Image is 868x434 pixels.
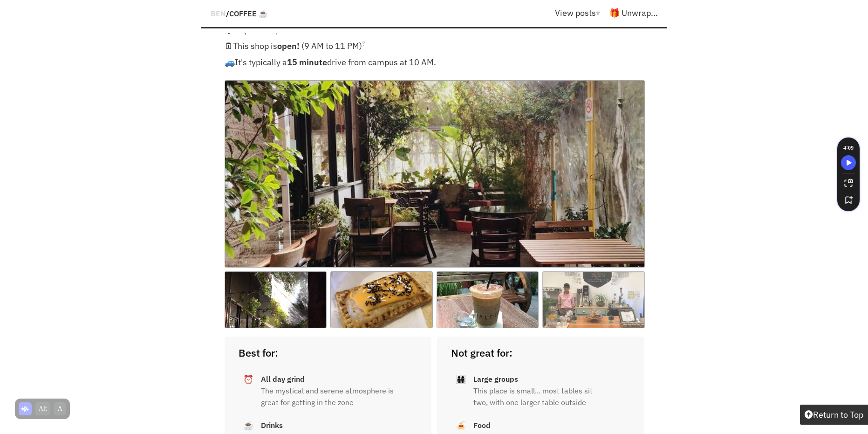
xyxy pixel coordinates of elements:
[225,271,327,328] img: o.jpg
[596,7,600,18] span: ▾
[800,405,868,425] button: Return to Top
[233,41,365,51] span: This shop is (9 AM to 11 PM)
[229,9,268,18] a: Coffee ☕️
[261,385,404,408] p: The mystical and serene atmosphere is great for getting in the zone
[456,420,466,431] span: 🍝
[277,41,300,51] strong: open!
[456,374,466,385] span: 👨‍👩‍👧‍👧
[225,54,644,70] p: It's typically a drive from campus at 10 AM.
[451,346,644,359] h2: Not great for:
[243,420,253,431] span: ☕️
[473,420,491,430] strong: Food
[287,57,327,68] strong: 15 minute
[261,420,283,430] strong: Drinks
[261,374,305,384] strong: All day grind
[609,7,658,18] a: 🎁 Unwrap...
[211,9,226,18] a: BEN
[225,24,235,35] span: 💸
[211,5,268,22] div: /
[473,374,518,384] strong: Large groups
[437,271,539,328] img: o.jpg
[225,80,645,268] img: balcony-hero.jpg
[362,39,365,48] sup: ?
[318,24,341,35] strong: $5.00
[542,271,645,328] img: o.jpg
[243,374,253,385] span: ⏰
[239,346,431,359] h2: Best for:
[225,41,233,51] span: 🗓
[555,7,609,18] a: View posts
[330,271,433,328] img: o.jpg
[225,57,235,68] span: 🚙
[473,385,616,408] p: This place is small... most tables sit two, with one larger table outside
